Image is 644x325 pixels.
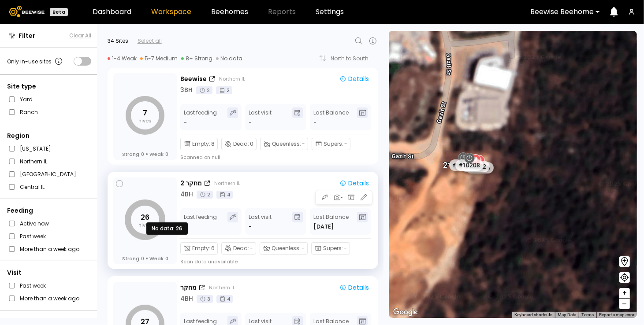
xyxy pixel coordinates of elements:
[108,55,137,62] div: 1-4 Weak
[184,107,217,127] div: Last feeding
[268,8,296,15] span: Reports
[180,258,238,265] div: Scan data unavailable
[449,159,477,171] div: # 10246
[180,154,220,161] div: Scanned on null
[141,151,144,157] span: 0
[211,8,248,15] a: Beehomes
[465,162,493,174] div: # 10186
[20,244,79,254] label: More than a week ago
[619,299,630,309] button: –
[180,85,193,95] div: 3 BH
[181,55,212,62] div: 8+ Strong
[196,86,212,94] div: 2
[462,161,490,172] div: # 10222
[323,244,343,252] span: Supers :
[302,140,305,148] span: -
[20,157,47,166] label: Northern IL
[108,37,128,45] div: 34 Sites
[122,151,168,157] div: Strong Weak
[141,212,149,222] tspan: 26
[250,140,253,148] span: 0
[211,244,215,252] span: 6
[184,118,188,127] div: -
[324,140,343,148] span: Supers :
[316,8,344,15] a: Settings
[558,312,576,318] button: Map Data
[165,255,168,262] span: 0
[331,56,375,61] div: North to South
[302,244,305,252] span: -
[250,244,253,252] span: -
[581,312,594,317] a: Terms (opens in new tab)
[219,75,245,82] div: Northern IL
[184,222,188,231] div: -
[443,151,468,170] div: מחקר 2
[7,268,91,277] div: Visit
[7,82,91,91] div: Site type
[455,159,483,171] div: # 10208
[180,179,202,188] div: מחקר 2
[7,56,64,66] div: Only in-use sites
[216,295,233,303] div: 4
[192,244,210,252] span: Empty :
[20,95,33,104] label: Yard
[216,55,242,62] div: No data
[20,182,45,192] label: Central IL
[622,288,627,299] span: +
[233,244,249,252] span: Dead :
[7,131,91,140] div: Region
[93,8,131,15] a: Dashboard
[514,312,552,318] button: Keyboard shortcuts
[249,212,272,231] div: Last visit
[339,284,369,291] div: Details
[344,244,347,252] span: -
[344,140,347,148] span: -
[336,282,372,293] button: Details
[20,144,51,153] label: [US_STATE]
[69,32,91,40] button: Clear All
[9,6,45,17] img: Beewise logo
[20,232,46,241] label: Past week
[122,255,168,262] div: Strong Weak
[272,140,301,148] span: Queenless :
[151,8,191,15] a: Workspace
[20,281,46,290] label: Past week
[138,37,162,45] div: Select all
[19,31,35,41] span: Filter
[180,190,193,199] div: 4 BH
[20,294,79,303] label: More than a week ago
[214,180,240,187] div: Northern IL
[20,170,76,179] label: [GEOGRAPHIC_DATA]
[138,117,152,124] tspan: hives
[209,284,235,291] div: Northern IL
[249,222,252,231] div: -
[143,108,147,118] tspan: 7
[140,55,178,62] div: 5-7 Medium
[180,294,193,303] div: 4 BH
[192,140,210,148] span: Empty :
[313,118,316,127] span: -
[619,288,630,299] button: +
[313,222,334,231] span: [DATE]
[184,212,217,231] div: Last feeding
[165,151,168,157] span: 0
[336,73,372,85] button: Details
[138,222,152,229] tspan: hives
[391,307,420,318] img: Google
[180,283,197,292] div: מחקר
[336,177,372,189] button: Details
[7,206,91,215] div: Feeding
[216,191,233,199] div: 4
[622,299,627,310] span: –
[50,8,68,16] div: Beta
[211,140,215,148] span: 8
[313,212,349,231] div: Last Balance
[180,74,207,84] div: Beewise
[197,191,213,199] div: 2
[339,76,369,82] div: Details
[141,255,144,262] span: 0
[313,107,349,127] div: Last Balance
[197,295,213,303] div: 3
[249,107,272,127] div: Last visit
